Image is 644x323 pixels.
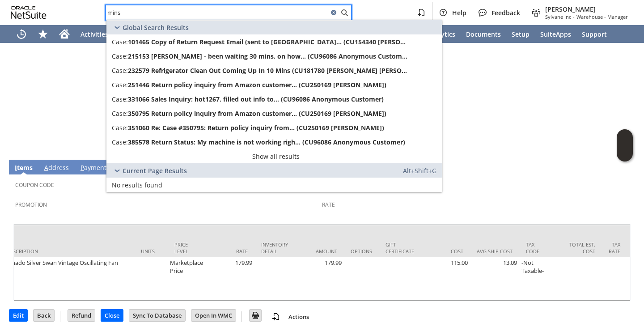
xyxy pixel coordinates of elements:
[491,8,520,17] span: Feedback
[13,163,35,173] a: Items
[80,163,84,172] span: P
[80,30,108,38] span: Activities
[15,181,54,189] a: Coupon Code
[250,310,261,321] img: Print
[477,248,513,255] div: Avg Ship Cost
[506,25,535,43] a: Setup
[54,25,75,43] a: Home
[461,25,506,43] a: Documents
[205,257,254,300] td: 179.99
[112,138,128,146] span: Case:
[123,23,189,32] span: Global Search Results
[106,34,442,49] a: Case:101465 Copy of Return Request Email (sent to [GEOGRAPHIC_DATA]... (CU154340 [PERSON_NAME])Edit:
[38,29,48,39] svg: Shortcuts
[573,13,575,20] span: -
[128,38,409,46] span: 101465 Copy of Return Request Email (sent to [GEOGRAPHIC_DATA]... (CU154340 [PERSON_NAME])
[339,7,350,18] svg: Search
[466,30,501,38] span: Documents
[168,257,205,300] td: Marketplace Price
[106,49,442,63] a: Case:215153 [PERSON_NAME] - been waiting 30 mins. on how... (CU96086 Anonymous Customer)Edit:
[386,241,414,255] div: Gift Certificate
[32,25,54,43] div: Shortcuts
[112,123,128,132] span: Case:
[78,163,109,173] a: Payment
[112,81,128,89] span: Case:
[128,123,384,132] span: 351060 Re: Case #350795: Return policy inquiry from... (CU250169 [PERSON_NAME])
[526,241,546,255] div: Tax Code
[112,181,162,189] span: No results found
[106,92,442,106] a: Case:331066 Sales Inquiry: hot1267. filled out info to... (CU96086 Anonymous Customer)Edit:
[261,241,288,255] div: Inventory Detail
[512,30,530,38] span: Setup
[619,161,630,172] a: Unrolled view on
[15,201,47,208] a: Promotion
[295,257,344,300] td: 179.99
[285,313,313,321] a: Actions
[351,248,372,255] div: Options
[128,81,386,89] span: 251446 Return policy inquiry from Amazon customer... (CU250169 [PERSON_NAME])
[59,29,70,39] svg: Home
[582,30,607,38] span: Support
[101,310,123,321] input: Close
[68,310,95,321] input: Refund
[128,138,405,146] span: 385578 Return Status: My machine is not working righ... (CU96086 Anonymous Customer)
[11,25,32,43] a: Recent Records
[42,163,71,173] a: Address
[535,25,576,43] a: SuiteApps
[75,25,114,43] a: Activities
[112,95,128,103] span: Case:
[421,257,470,300] td: 115.00
[617,146,633,162] span: Oracle Guided Learning Widget. To move around, please hold and drag
[112,38,128,46] span: Case:
[322,201,335,208] a: Rate
[106,77,442,92] a: Case:251446 Return policy inquiry from Amazon customer... (CU250169 [PERSON_NAME])Edit:
[271,311,281,322] img: add-record.svg
[112,109,128,118] span: Case:
[44,163,48,172] span: A
[11,6,47,19] svg: logo
[519,257,553,300] td: -Not Taxable-
[128,95,384,103] span: 331066 Sales Inquiry: hot1267. filled out info to... (CU96086 Anonymous Customer)
[545,5,628,13] span: [PERSON_NAME]
[15,163,17,172] span: I
[128,109,386,118] span: 350795 Return policy inquiry from Amazon customer... (CU250169 [PERSON_NAME])
[452,8,466,17] span: Help
[106,178,442,192] a: No results found
[576,25,612,43] a: Support
[559,241,595,255] div: Total Est. Cost
[212,248,248,255] div: Rate
[470,257,519,300] td: 13.09
[106,63,442,77] a: Case:232579 Refrigerator Clean Out Coming Up In 10 Mins (CU181780 [PERSON_NAME] [PERSON_NAME])Edit:
[141,248,161,255] div: Units
[540,30,571,38] span: SuiteApps
[128,52,409,60] span: 215153 [PERSON_NAME] - been waiting 30 mins. on how... (CU96086 Anonymous Customer)
[403,166,436,175] span: Alt+Shift+G
[106,106,442,120] a: Case:350795 Return policy inquiry from Amazon customer... (CU250169 [PERSON_NAME])Edit:
[174,241,199,255] div: Price Level
[16,29,27,39] svg: Recent Records
[617,129,633,161] iframe: Click here to launch Oracle Guided Learning Help Panel
[106,135,442,149] a: Case:385578 Return Status: My machine is not working righ... (CU96086 Anonymous Customer)Edit:
[7,248,127,255] div: Description
[106,120,442,135] a: Case:351060 Re: Case #350795: Return policy inquiry from... (CU250169 [PERSON_NAME])Edit:
[106,7,328,18] input: Search
[428,248,463,255] div: Cost
[9,310,27,321] input: Edit
[250,310,261,321] input: Print
[123,166,187,175] span: Current Page Results
[301,248,337,255] div: Amount
[191,310,236,321] input: Open In WMC
[576,13,628,20] span: Warehouse - Manager
[34,310,54,321] input: Back
[112,52,128,60] span: Case:
[129,310,185,321] input: Sync To Database
[545,13,571,20] span: Sylvane Inc
[609,241,620,255] div: Tax Rate
[112,66,128,75] span: Case:
[128,66,409,75] span: 232579 Refrigerator Clean Out Coming Up In 10 Mins (CU181780 [PERSON_NAME] [PERSON_NAME])
[106,149,442,163] a: Show all results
